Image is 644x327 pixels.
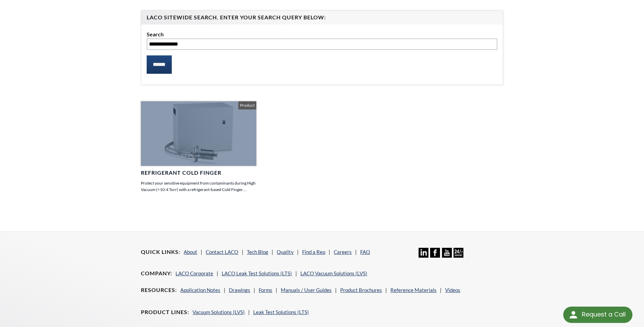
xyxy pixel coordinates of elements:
[247,249,268,255] a: Tech Blog
[141,169,256,176] h4: Refrigerant Cold Finger
[390,287,437,293] a: Reference Materials
[238,101,256,109] span: Product
[563,307,632,323] div: Request a Call
[281,287,332,293] a: Manuals / User Guides
[176,270,213,276] a: LACO Corporate
[340,287,382,293] a: Product Brochures
[180,287,220,293] a: Application Notes
[141,248,180,256] h4: Quick Links
[147,14,497,21] h4: LACO Sitewide Search. Enter your Search Query Below:
[192,309,245,315] a: Vacuum Solutions (LVS)
[141,101,256,193] a: Refrigerant Cold Finger Protect your sensitive equipment from contaminants during High Vacuum (<1...
[141,180,256,193] p: Protect your sensitive equipment from contaminants during High Vacuum (<10-4 Torr) with a refrige...
[568,309,579,320] img: round button
[454,253,463,259] a: 24/7 Support
[302,249,325,255] a: Find a Rep
[334,249,352,255] a: Careers
[141,309,189,316] h4: Product Lines
[222,270,292,276] a: LACO Leak Test Solutions (LTS)
[454,248,463,258] img: 24/7 Support Icon
[253,309,309,315] a: Leak Test Solutions (LTS)
[277,249,294,255] a: Quality
[206,249,238,255] a: Contact LACO
[229,287,250,293] a: Drawings
[141,270,172,277] h4: Company
[360,249,370,255] a: FAQ
[184,249,197,255] a: About
[259,287,272,293] a: Forms
[300,270,367,276] a: LACO Vacuum Solutions (LVS)
[582,307,626,322] div: Request a Call
[445,287,460,293] a: Videos
[147,30,497,39] label: Search
[141,287,177,294] h4: Resources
